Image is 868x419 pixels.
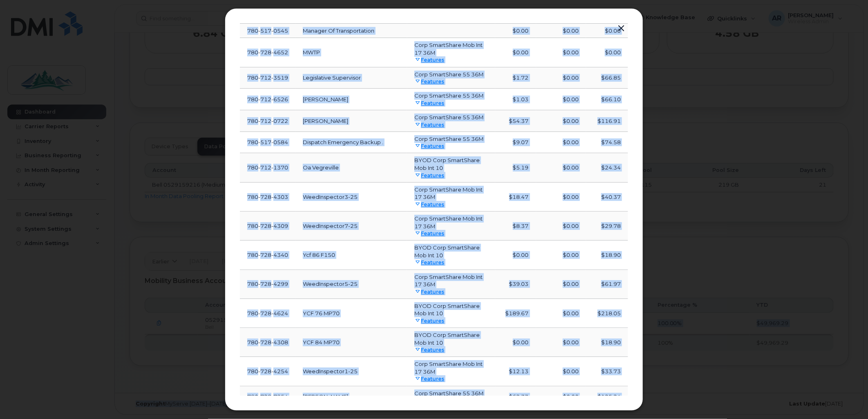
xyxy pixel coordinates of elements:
span: 4624 [271,310,288,316]
span: 728 [258,310,271,316]
span: 780 [247,310,288,316]
td: YCF 84 MP70 [295,328,407,357]
span: 4308 [271,339,288,345]
div: BYOD Corp SmartShare Mob Int 10 [414,302,488,317]
td: YCF 76 MP70 [295,299,407,328]
td: $18.90 [586,328,628,357]
a: Features [414,347,444,353]
div: BYOD Corp SmartShare Mob Int 10 [414,331,488,346]
td: $0.00 [536,328,586,357]
td: $0.00 [536,270,586,299]
td: $61.97 [586,270,628,299]
td: $0.00 [536,299,586,328]
a: Features [414,318,444,324]
td: $39.03 [495,270,536,299]
td: $0.00 [495,328,536,357]
td: $218.05 [586,299,628,328]
span: 780 [247,339,288,345]
td: $189.67 [495,299,536,328]
span: 728 [258,339,271,345]
td: WeedInspector5-25 [295,270,407,299]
